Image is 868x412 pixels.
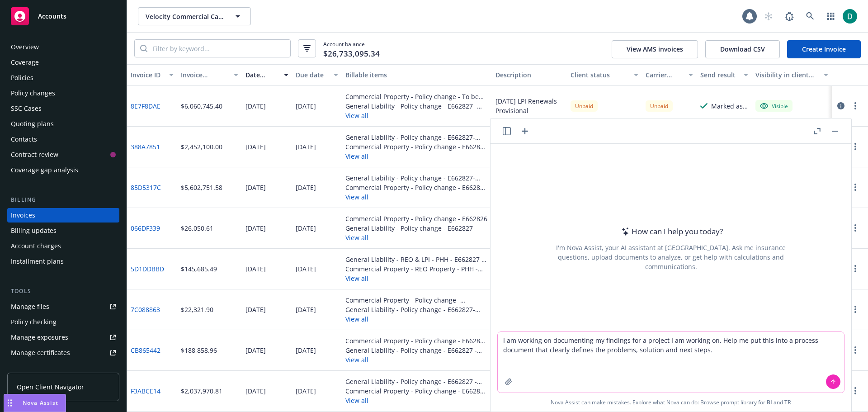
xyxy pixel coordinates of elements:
div: Send result [700,70,738,80]
a: 5D1DDBBD [131,264,164,274]
a: Contacts [7,132,119,147]
button: View all [345,233,487,242]
div: Billable items [345,70,488,80]
button: View all [345,152,488,161]
button: View all [345,192,488,202]
span: Accounts [38,13,66,20]
div: Installment plans [11,254,64,269]
a: Coverage gap analysis [7,163,119,177]
a: Report a Bug [780,7,798,25]
textarea: I am working on documenting my findings for a project I am working on. Help me put this into a pr... [498,332,844,393]
div: [DATE] [296,305,316,314]
button: Carrier status [642,64,697,86]
div: Commercial Property - REO Property - PHH - E662826 - PHH [345,264,488,274]
div: Invoice amount [181,70,229,80]
div: Policies [11,71,33,85]
a: Quoting plans [7,117,119,131]
span: Velocity Commercial Capital [146,12,224,21]
div: I'm Nova Assist, your AI assistant at [GEOGRAPHIC_DATA]. Ask me insurance questions, upload docum... [544,243,798,271]
button: Invoice amount [177,64,242,86]
a: Invoices [7,208,119,223]
div: $5,602,751.58 [181,183,222,192]
div: Manage certificates [11,346,70,360]
div: [DATE] [245,183,266,192]
span: Open Client Navigator [17,382,84,392]
button: View all [345,111,488,120]
button: Velocity Commercial Capital [138,7,251,25]
input: Filter by keyword... [147,40,290,57]
div: General Liability - Policy change - E662827-MRC-NB [345,305,488,314]
span: Nova Assist can make mistakes. Explore what Nova can do: Browse prompt library for and [494,393,848,412]
button: Date issued [242,64,292,86]
button: View AMS invoices [612,40,698,58]
svg: Search [140,45,147,52]
div: Carrier status [646,70,684,80]
div: $188,858.96 [181,346,217,355]
div: [DATE] [296,223,316,233]
div: Client status [571,70,628,80]
div: General Liability - Policy change - E662827-PHH-NB [345,133,488,142]
a: Policies [7,71,119,85]
div: Billing updates [11,223,57,238]
div: General Liability - Policy change - E662827 - PHH [345,101,488,111]
a: BI [767,398,772,406]
div: General Liability - Policy change - E662827 - PHH [345,346,488,355]
a: TR [784,398,791,406]
a: Manage certificates [7,346,119,360]
div: Policy changes [11,86,55,100]
div: Description [495,70,563,80]
div: General Liability - REO & LPI - PHH - E662827 - PHH [345,255,488,264]
div: [DATE] [296,264,316,274]
div: Unpaid [571,100,598,112]
div: Commercial Property - Policy change - E662825 - PHH [345,386,488,396]
button: View all [345,355,488,365]
div: Due date [296,70,329,80]
a: Manage claims [7,361,119,375]
div: Visibility in client dash [755,70,818,80]
span: $26,733,095.34 [323,48,380,60]
div: Contract review [11,147,58,162]
div: [DATE] [245,142,266,152]
button: View all [345,396,488,405]
button: Billable items [342,64,492,86]
div: [DATE] [245,305,266,314]
span: Account balance [323,40,380,57]
a: F3ABCE14 [131,386,160,396]
a: Contract review [7,147,119,162]
a: Billing updates [7,223,119,238]
div: Manage files [11,299,49,314]
button: Visibility in client dash [752,64,832,86]
div: Commercial Property - Policy change - To be assigned - 3923 - Velocity Commercial Capital - [DATE... [345,92,488,101]
a: Installment plans [7,254,119,269]
div: Commercial Property - Policy change - E662826-MRC-NB [345,295,488,305]
div: Manage exposures [11,330,68,345]
div: [DATE] [245,386,266,396]
a: Coverage [7,55,119,70]
div: $2,452,100.00 [181,142,222,152]
div: [DATE] [296,386,316,396]
div: Overview [11,40,39,54]
a: Switch app [822,7,840,25]
a: Policy checking [7,315,119,329]
div: [DATE] [296,142,316,152]
a: 066DF339 [131,223,160,233]
button: Due date [292,64,342,86]
div: Marked as sent [711,101,748,111]
button: Invoice ID [127,64,177,86]
a: Manage files [7,299,119,314]
a: Accounts [7,4,119,29]
div: General Liability - Policy change - E662827 - PHH [345,377,488,386]
button: Nova Assist [4,394,66,412]
button: Download CSV [705,40,780,58]
a: 7C088863 [131,305,160,314]
div: Commercial Property - Policy change - E662825 - PHH [345,142,488,152]
a: CB865442 [131,346,160,355]
div: SSC Cases [11,101,42,116]
img: photo [843,9,857,24]
button: Description [492,64,567,86]
div: Billing [7,195,119,204]
div: Coverage gap analysis [11,163,78,177]
div: Commercial Property - Policy change - E662826 - PHH [345,336,488,346]
div: How can I help you today? [619,226,723,237]
div: [DATE] [296,183,316,192]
